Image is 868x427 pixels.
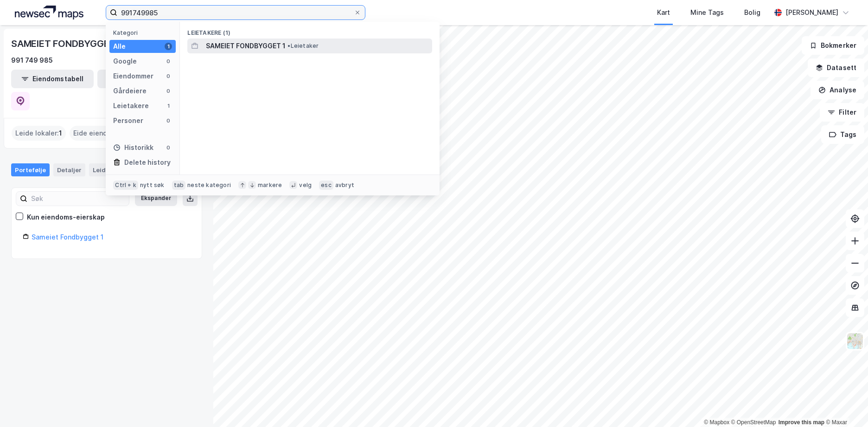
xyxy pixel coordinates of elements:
button: Datasett [808,58,864,77]
span: 1 [59,128,62,139]
div: Eide eiendommer : [70,126,140,141]
a: Improve this map [779,419,824,426]
button: Filter [820,103,864,122]
span: • [287,42,290,49]
div: avbryt [335,181,354,189]
div: Mine Tags [690,7,724,18]
a: OpenStreetMap [731,419,776,426]
div: Kategori [113,29,176,36]
button: Tags [821,125,864,144]
div: Alle [113,41,126,52]
div: [PERSON_NAME] [785,7,838,18]
img: logo.a4113a55bc3d86da70a041830d287a7e.svg [15,6,83,19]
div: neste kategori [187,181,231,189]
div: 0 [165,144,172,151]
div: Ctrl + k [113,181,138,190]
a: Sameiet Fondbygget 1 [32,233,103,241]
div: velg [299,181,312,189]
div: Gårdeiere [113,85,147,97]
button: Analyse [811,81,864,99]
iframe: Chat Widget [822,382,868,427]
span: SAMEIET FONDBYGGET 1 [206,40,286,52]
div: 1 [165,43,172,50]
div: Leietakere (1) [180,22,440,39]
div: 1 [165,102,172,110]
button: Leietakertabell [97,70,180,88]
div: Eiendommer [113,71,153,82]
div: Kart [657,7,670,18]
div: 0 [165,72,172,80]
div: esc [319,181,333,190]
div: Bolig [744,7,760,18]
input: Søk [27,192,129,206]
div: Leide lokaler : [12,126,66,141]
div: 0 [165,117,172,124]
div: Leietakere [113,100,149,111]
a: Mapbox [704,419,729,426]
button: Eiendomstabell [11,70,94,88]
div: Delete history [124,157,171,168]
div: 991 749 985 [11,55,53,66]
div: Leide lokaler [89,163,147,176]
input: Søk på adresse, matrikkel, gårdeiere, leietakere eller personer [117,6,354,19]
div: 0 [165,87,172,95]
div: Kontrollprogram for chat [822,382,868,427]
div: Google [113,56,137,67]
span: Leietaker [287,42,319,50]
div: 0 [165,58,172,65]
div: Portefølje [11,163,50,176]
img: Z [846,332,864,350]
div: Personer [113,115,143,126]
div: Historikk [113,142,153,153]
div: markere [258,181,282,189]
div: tab [172,181,186,190]
div: Kun eiendoms-eierskap [27,212,105,223]
div: Detaljer [53,163,85,176]
button: Ekspander [135,191,177,206]
div: nytt søk [140,181,165,189]
div: SAMEIET FONDBYGGET 1 [11,36,124,51]
button: Bokmerker [802,36,864,55]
